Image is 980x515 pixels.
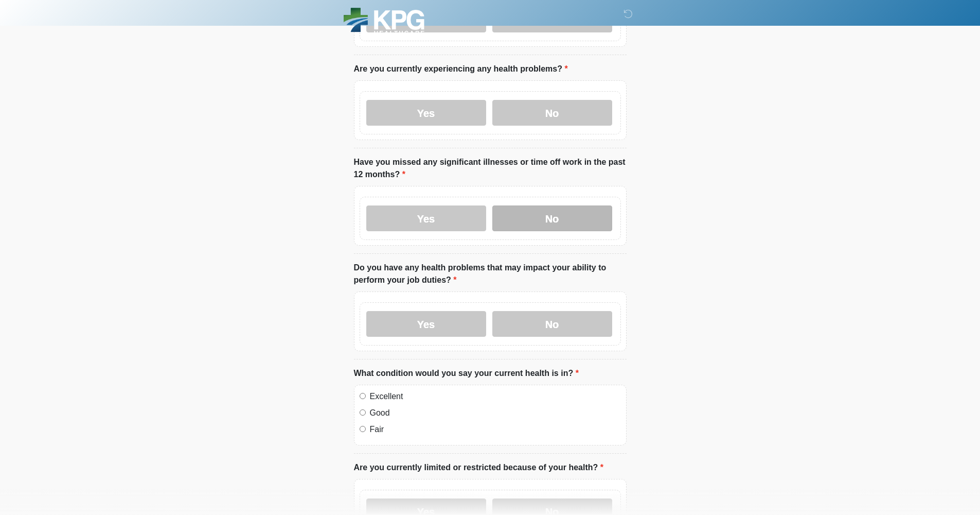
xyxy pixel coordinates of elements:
label: Are you currently experiencing any health problems? [354,63,568,75]
input: Excellent [360,393,366,399]
label: Have you missed any significant illnesses or time off work in the past 12 months? [354,156,627,181]
label: Fair [370,423,621,436]
label: Yes [366,205,486,231]
label: Yes [366,311,486,337]
label: Good [370,407,621,419]
label: No [492,205,612,231]
img: KPG Healthcare Logo [344,8,424,35]
label: Excellent [370,390,621,403]
label: No [492,311,612,337]
label: No [492,100,612,126]
label: Yes [366,100,486,126]
label: Do you have any health problems that may impact your ability to perform your job duties? [354,262,627,286]
label: Are you currently limited or restricted because of your health? [354,461,603,474]
input: Fair [360,426,366,432]
label: What condition would you say your current health is in? [354,367,579,380]
input: Good [360,409,366,416]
